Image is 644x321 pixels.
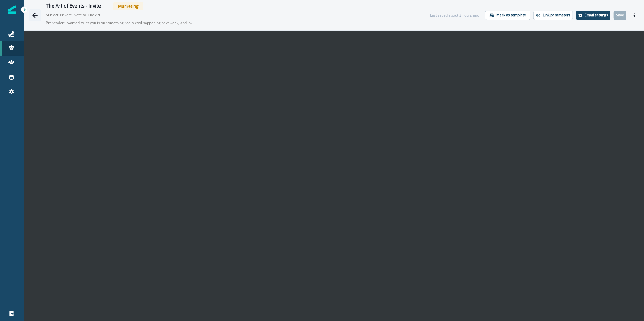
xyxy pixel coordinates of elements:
div: The Art of Events - Invite [46,3,101,10]
div: Last saved about 2 hours ago [430,13,479,18]
button: Save [614,11,626,20]
span: Marketing [113,2,143,10]
p: Link parameters [543,13,570,17]
p: Email settings [585,13,608,17]
button: Go back [29,9,41,21]
p: Subject: Private invite to 'The Art Of" event series with [PERSON_NAME] in [GEOGRAPHIC_DATA] [46,10,106,18]
p: Save [616,13,624,17]
p: Preheader: I wanted to let you in on something really cool happening next week, and invite you to... [46,18,197,28]
img: Inflection [8,5,16,14]
button: Actions [630,11,639,20]
button: Settings [576,11,610,20]
button: Link parameters [533,11,573,20]
button: Mark as template [485,11,530,20]
p: Mark as template [496,13,526,17]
